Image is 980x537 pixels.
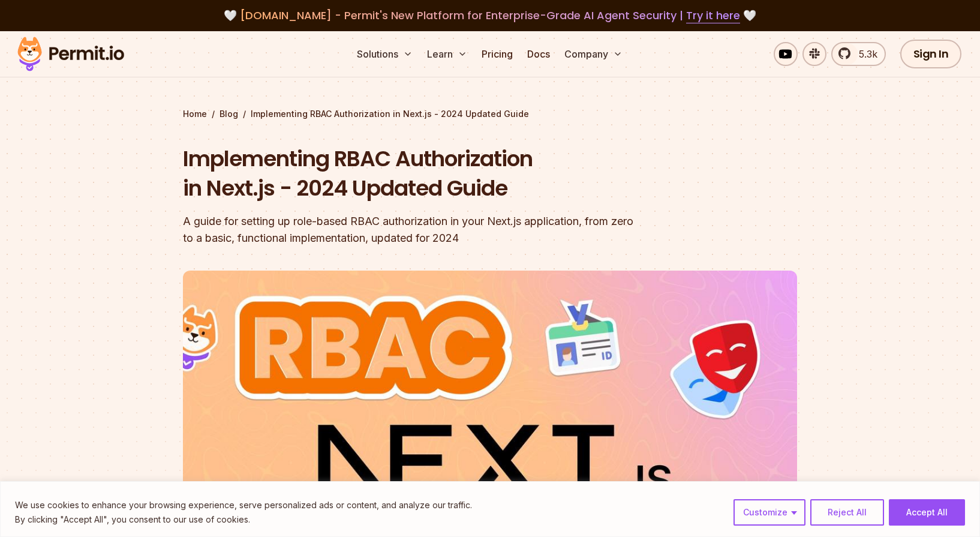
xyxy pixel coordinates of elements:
img: Permit logo [12,34,130,74]
a: Pricing [477,42,518,66]
button: Accept All [889,499,965,526]
a: Sign In [900,40,962,68]
button: Customize [734,499,805,526]
div: 🤍 🤍 [29,7,951,24]
div: A guide for setting up role-based RBAC authorization in your Next.js application, from zero to a ... [183,213,644,247]
a: 5.3k [831,42,886,66]
h1: Implementing RBAC Authorization in Next.js - 2024 Updated Guide [183,144,644,203]
a: Blog [220,108,238,120]
p: We use cookies to enhance your browsing experience, serve personalized ads or content, and analyz... [15,498,472,512]
button: Company [560,42,627,66]
a: Home [183,108,207,120]
div: / / [183,108,797,120]
a: Try it here [686,8,740,23]
span: 5.3k [852,47,877,61]
button: Learn [422,42,472,66]
a: Docs [522,42,555,66]
span: [DOMAIN_NAME] - Permit's New Platform for Enterprise-Grade AI Agent Security | [240,8,740,23]
p: By clicking "Accept All", you consent to our use of cookies. [15,512,472,527]
button: Reject All [810,499,884,526]
button: Solutions [352,42,417,66]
